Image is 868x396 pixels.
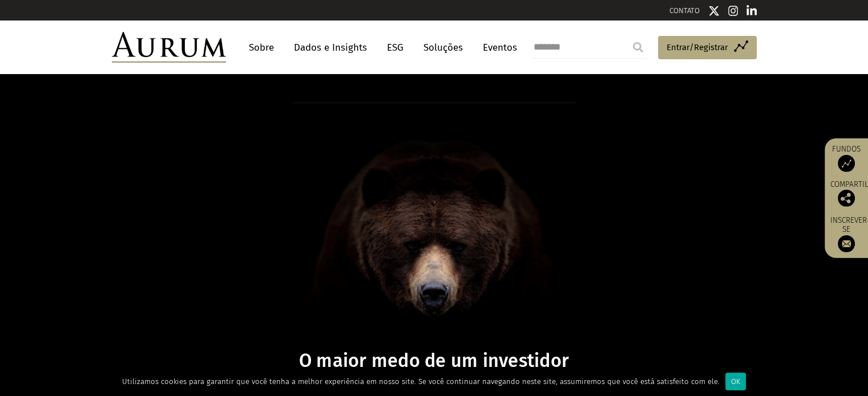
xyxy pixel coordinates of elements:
[728,5,738,17] img: Ícone do Instagram
[667,42,728,52] font: Entrar/Registrar
[731,377,740,386] font: OK
[746,5,757,17] img: Ícone do Linkedin
[418,37,469,58] a: Soluções
[483,42,517,54] font: Eventos
[122,377,720,386] font: Utilizamos cookies para garantir que você tenha a melhor experiência em nosso site. Se você conti...
[387,42,403,54] font: ESG
[423,42,463,54] font: Soluções
[243,37,280,58] a: Sobre
[288,37,373,58] a: Dados e Insights
[838,235,855,252] img: Inscreva-se na nossa newsletter
[832,144,861,153] font: Fundos
[112,32,226,63] img: Aurum
[658,36,757,60] a: Entrar/Registrar
[669,6,700,15] a: CONTATO
[381,37,409,58] a: ESG
[627,36,649,59] input: Submit
[830,144,862,172] a: Fundos
[294,42,367,54] font: Dados e Insights
[838,189,855,206] img: Compartilhe esta publicação
[477,37,517,58] a: Eventos
[299,350,569,372] font: O maior medo de um investidor
[838,154,855,172] img: Fundos de acesso
[249,42,274,54] font: Sobre
[708,5,720,17] img: Ícone do Twitter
